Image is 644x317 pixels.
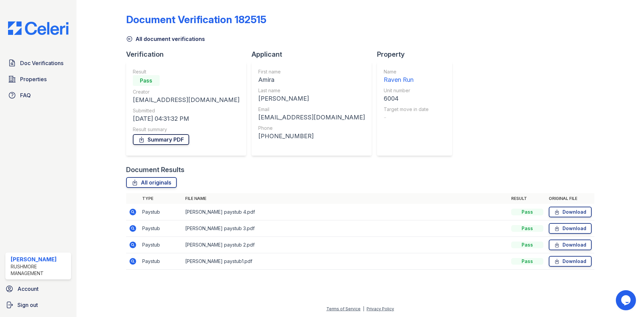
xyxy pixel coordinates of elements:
[182,193,508,204] th: File name
[549,240,592,250] a: Download
[367,306,394,311] a: Privacy Policy
[384,87,429,94] div: Unit number
[616,290,637,310] iframe: chat widget
[549,223,592,234] a: Download
[126,35,205,43] a: All document verifications
[258,87,365,94] div: Last name
[258,113,365,122] div: [EMAIL_ADDRESS][DOMAIN_NAME]
[549,256,592,267] a: Download
[20,75,47,83] span: Properties
[258,131,365,141] div: [PHONE_NUMBER]
[133,114,239,123] div: [DATE] 04:31:32 PM
[363,306,364,311] div: |
[182,220,508,237] td: [PERSON_NAME] paystub 3.pdf
[384,106,429,113] div: Target move in date
[182,253,508,270] td: [PERSON_NAME] paystub1.pdf
[133,107,239,114] div: Submitted
[377,50,458,59] div: Property
[126,177,177,188] a: All originals
[140,237,182,253] td: Paystub
[508,193,546,204] th: Result
[11,255,68,263] div: [PERSON_NAME]
[182,204,508,220] td: [PERSON_NAME] paystub 4.pdf
[511,258,543,265] div: Pass
[5,56,71,70] a: Doc Verifications
[326,306,361,311] a: Terms of Service
[126,50,252,59] div: Verification
[3,21,74,35] img: CE_Logo_Blue-a8612792a0a2168367f1c8372b55b34899dd931a85d93a1a3d3e32e68fde9ad4.png
[5,72,71,86] a: Properties
[140,193,182,204] th: Type
[258,125,365,131] div: Phone
[17,285,39,293] span: Account
[258,94,365,103] div: [PERSON_NAME]
[511,242,543,248] div: Pass
[546,193,594,204] th: Original file
[258,75,365,85] div: Amira
[126,13,266,25] div: Document Verification 182515
[140,220,182,237] td: Paystub
[258,106,365,113] div: Email
[126,165,184,174] div: Document Results
[384,113,429,122] div: -
[20,91,31,99] span: FAQ
[549,207,592,217] a: Download
[11,263,68,277] div: Rushmore Management
[17,301,38,309] span: Sign out
[182,237,508,253] td: [PERSON_NAME] paystub 2.pdf
[133,126,239,133] div: Result summary
[384,94,429,103] div: 6004
[140,253,182,270] td: Paystub
[133,68,239,75] div: Result
[133,75,160,86] div: Pass
[133,134,189,145] a: Summary PDF
[3,298,74,312] a: Sign out
[511,209,543,215] div: Pass
[133,95,239,105] div: [EMAIL_ADDRESS][DOMAIN_NAME]
[384,68,429,75] div: Name
[258,68,365,75] div: First name
[511,225,543,232] div: Pass
[384,68,429,85] a: Name Raven Run
[384,75,429,85] div: Raven Run
[5,89,71,102] a: FAQ
[252,50,377,59] div: Applicant
[3,282,74,296] a: Account
[20,59,63,67] span: Doc Verifications
[133,89,239,95] div: Creator
[140,204,182,220] td: Paystub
